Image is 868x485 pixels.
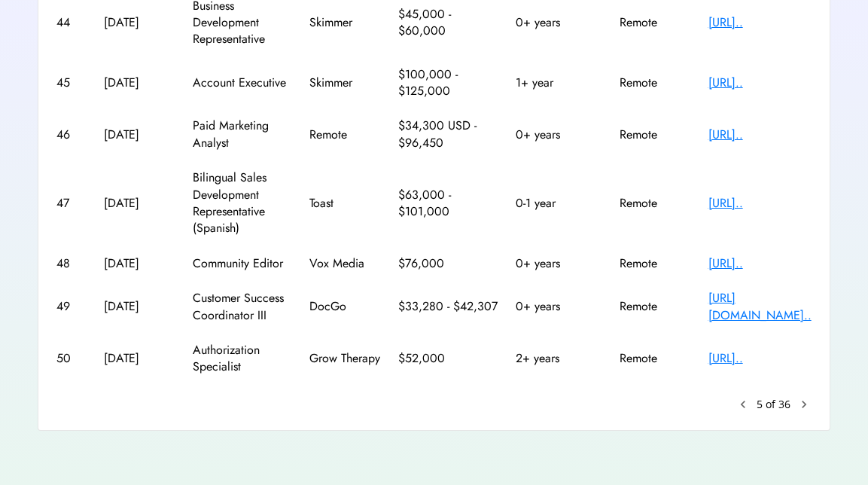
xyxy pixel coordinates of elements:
div: [DATE] [104,298,179,315]
button: keyboard_arrow_left [736,397,751,412]
div: Paid Marketing Analyst [193,117,296,151]
div: Remote [620,14,695,31]
div: [URL].. [708,350,812,367]
div: Skimmer [309,14,385,31]
div: Authorization Specialist [193,342,296,376]
div: Remote [620,350,695,367]
div: Vox Media [309,255,385,272]
div: 49 [56,298,90,315]
div: 48 [56,255,90,272]
div: 5 of 36 [757,397,790,412]
div: [DATE] [104,127,179,143]
div: $100,000 - $125,000 [398,66,501,100]
div: Remote [309,127,385,143]
div: [DATE] [104,75,179,91]
div: 0+ years [516,127,606,143]
div: 0+ years [516,298,606,315]
div: Remote [620,298,695,315]
div: [URL].. [708,195,812,212]
div: Toast [309,195,385,212]
div: [DATE] [104,255,179,272]
div: Remote [620,127,695,143]
div: [URL].. [708,255,812,272]
div: 46 [56,127,90,143]
div: [DATE] [104,195,179,212]
div: 44 [56,14,90,31]
div: Remote [620,255,695,272]
div: $45,000 - $60,000 [398,6,501,40]
div: $52,000 [398,350,501,367]
div: 47 [56,195,90,212]
div: Grow Therapy [309,350,385,367]
div: 2+ years [516,350,606,367]
div: Customer Success Coordinator III [193,290,296,324]
div: 45 [56,75,90,91]
div: [URL].. [708,127,812,143]
div: 0+ years [516,14,606,31]
div: $63,000 - $101,000 [398,187,501,221]
div: Remote [620,195,695,212]
div: 1+ year [516,75,606,91]
div: DocGo [309,298,385,315]
div: Bilingual Sales Development Representative (Spanish) [193,169,296,237]
button: chevron_right [796,397,812,412]
div: [URL].. [708,14,812,31]
div: $33,280 - $42,307 [398,298,501,315]
div: 50 [56,350,90,367]
div: Remote [620,75,695,91]
div: Account Executive [193,75,296,91]
div: [URL][DOMAIN_NAME].. [708,290,812,324]
div: Skimmer [309,75,385,91]
div: $76,000 [398,255,501,272]
div: 0+ years [516,255,606,272]
div: [DATE] [104,14,179,31]
div: [URL].. [708,75,812,91]
div: $34,300 USD - $96,450 [398,117,501,151]
div: Community Editor [193,255,296,272]
div: [DATE] [104,350,179,367]
div: 0-1 year [516,195,606,212]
